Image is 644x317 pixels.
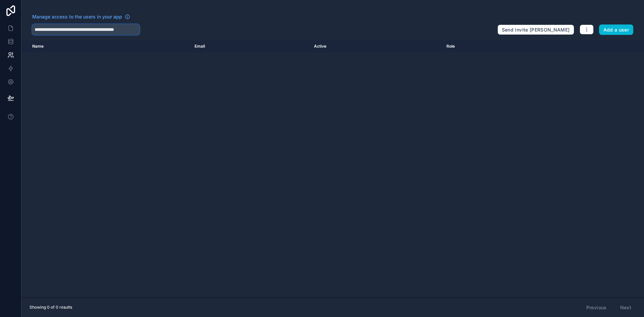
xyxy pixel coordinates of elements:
th: Name [21,40,191,52]
button: Send invite [PERSON_NAME] [497,24,574,35]
th: Active [310,40,442,52]
th: Email [191,40,310,52]
div: scrollable content [21,40,644,298]
th: Role [442,40,549,52]
span: Manage access to the users in your app [32,13,122,20]
button: Add a user [599,24,634,35]
a: Manage access to the users in your app [32,13,130,20]
span: Showing 0 of 0 results [30,305,72,310]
